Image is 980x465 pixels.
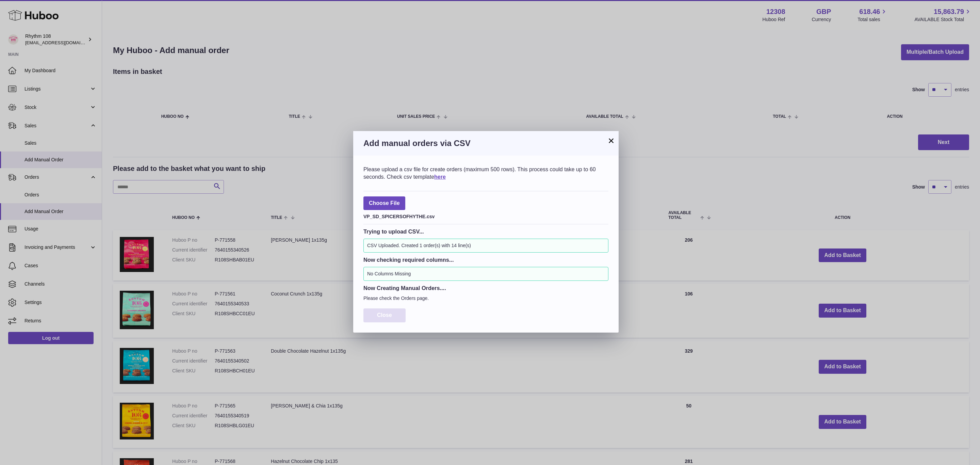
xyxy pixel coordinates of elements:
[363,239,608,253] div: CSV Uploaded. Created 1 order(s) with 14 line(s)
[363,256,608,263] h3: Now checking required columns...
[363,196,405,210] span: Choose File
[377,312,392,318] span: Close
[363,212,608,220] div: VP_SD_SPICERSOFHYTHE.csv
[363,138,608,149] h3: Add manual orders via CSV
[363,166,608,180] div: Please upload a csv file for create orders (maximum 500 rows). This process could take up to 60 s...
[363,284,608,292] h3: Now Creating Manual Orders....
[434,174,446,180] a: here
[363,267,608,281] div: No Columns Missing
[607,137,615,145] button: ×
[363,308,406,322] button: Close
[363,295,608,302] p: Please check the Orders page.
[363,228,608,235] h3: Trying to upload CSV...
